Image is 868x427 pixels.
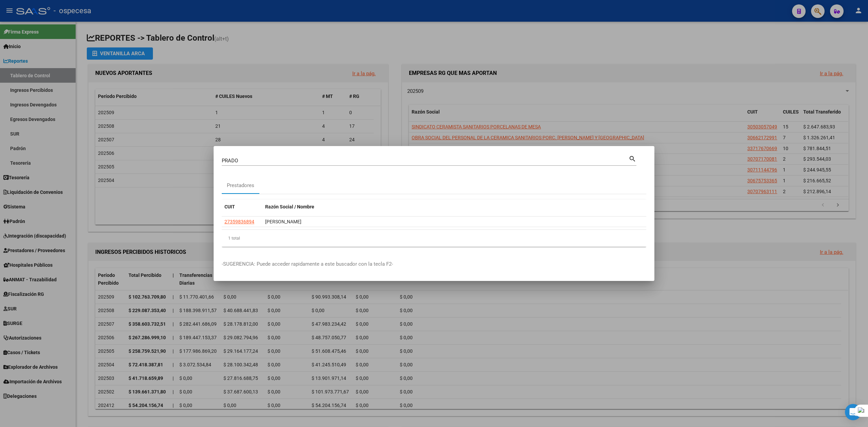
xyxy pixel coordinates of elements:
datatable-header-cell: Razón Social / Nombre [262,200,646,214]
div: Prestadores [227,182,254,189]
span: Razón Social / Nombre [265,204,314,209]
span: 27359836894 [224,219,254,224]
span: CUIT [224,204,235,209]
datatable-header-cell: CUIT [222,200,262,214]
mat-icon: search [629,154,636,162]
div: Open Intercom Messenger [845,404,861,420]
div: [PERSON_NAME] [265,218,644,226]
p: -SUGERENCIA: Puede acceder rapidamente a este buscador con la tecla F2- [222,260,646,268]
div: 1 total [222,230,646,247]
